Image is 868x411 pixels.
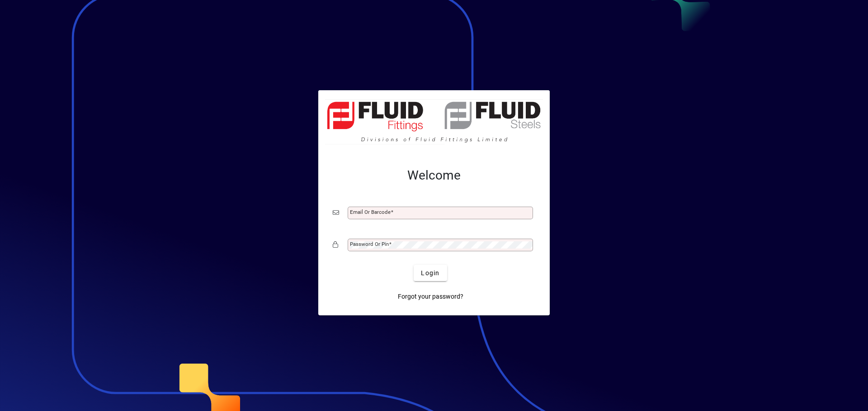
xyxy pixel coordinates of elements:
a: Forgot your password? [394,288,467,305]
mat-label: Password or Pin [350,241,389,247]
span: Forgot your password? [398,292,463,301]
h2: Welcome [333,168,535,183]
span: Login [421,268,439,278]
mat-label: Email or Barcode [350,209,391,215]
button: Login [414,265,447,281]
